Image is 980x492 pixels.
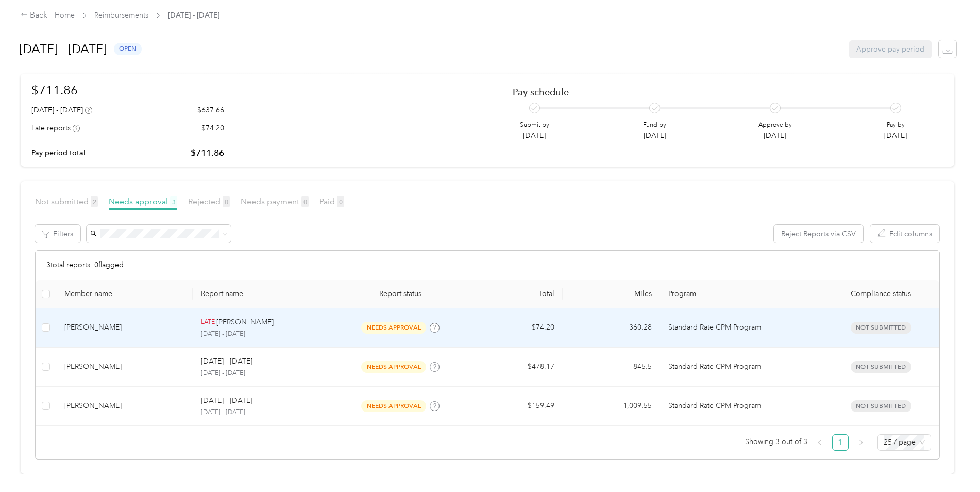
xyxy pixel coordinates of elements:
[31,105,92,116] div: [DATE] - [DATE]
[668,400,814,412] p: Standard Rate CPM Program
[361,361,426,373] span: needs approval
[643,130,666,141] p: [DATE]
[168,10,219,21] span: [DATE] - [DATE]
[660,308,822,348] td: Standard Rate CPM Program
[812,434,828,451] button: left
[223,196,230,207] span: 0
[201,123,224,134] p: $74.20
[361,322,426,334] span: needs approval
[774,225,863,243] button: Reject Reports via CSV
[94,11,148,20] a: Reimbursements
[858,439,864,446] span: right
[851,400,911,412] span: Not submitted
[201,318,215,327] p: LATE
[758,130,792,141] p: [DATE]
[64,322,184,333] div: [PERSON_NAME]
[201,395,252,406] p: [DATE] - [DATE]
[745,434,807,450] span: Showing 3 out of 3
[877,434,931,451] div: Page Size
[643,121,666,130] p: Fund by
[64,289,184,298] div: Member name
[660,280,822,308] th: Program
[36,251,939,280] div: 3 total reports, 0 flagged
[55,11,75,20] a: Home
[21,9,47,22] div: Back
[520,121,549,130] p: Submit by
[301,196,309,207] span: 0
[344,289,457,298] span: Report status
[31,147,86,158] p: Pay period total
[35,196,98,206] span: Not submitted
[56,280,193,308] th: Member name
[216,317,274,328] p: [PERSON_NAME]
[853,434,869,451] button: right
[170,196,177,207] span: 3
[817,439,823,446] span: left
[831,289,931,298] span: Compliance status
[201,330,327,339] p: [DATE] - [DATE]
[563,387,660,426] td: 1,009.55
[668,322,814,333] p: Standard Rate CPM Program
[833,435,848,450] a: 1
[201,356,252,367] p: [DATE] - [DATE]
[64,361,184,372] div: [PERSON_NAME]
[520,130,549,141] p: [DATE]
[91,196,98,207] span: 2
[114,43,142,55] span: open
[188,196,230,206] span: Rejected
[193,280,335,308] th: Report name
[660,387,822,426] td: Standard Rate CPM Program
[884,121,907,130] p: Pay by
[465,308,563,348] td: $74.20
[35,225,80,243] button: Filters
[31,123,80,134] div: Late reports
[465,387,563,426] td: $159.49
[474,289,554,298] div: Total
[197,105,224,116] p: $637.66
[191,146,224,159] p: $711.86
[812,434,828,451] li: Previous Page
[922,434,980,492] iframe: Everlance-gr Chat Button Frame
[201,408,327,417] p: [DATE] - [DATE]
[884,130,907,141] p: [DATE]
[19,37,107,61] h1: [DATE] - [DATE]
[465,348,563,387] td: $478.17
[660,348,822,387] td: Standard Rate CPM Program
[64,400,184,412] div: [PERSON_NAME]
[851,361,911,373] span: Not submitted
[884,435,925,450] span: 25 / page
[201,369,327,378] p: [DATE] - [DATE]
[668,361,814,372] p: Standard Rate CPM Program
[853,434,869,451] li: Next Page
[31,81,224,99] h1: $711.86
[571,289,652,298] div: Miles
[361,400,426,412] span: needs approval
[832,434,849,451] li: 1
[241,196,309,206] span: Needs payment
[109,196,177,206] span: Needs approval
[851,322,911,334] span: Not submitted
[337,196,344,207] span: 0
[319,196,344,206] span: Paid
[513,87,925,97] h2: Pay schedule
[563,348,660,387] td: 845.5
[563,308,660,348] td: 360.28
[758,121,792,130] p: Approve by
[870,225,939,243] button: Edit columns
